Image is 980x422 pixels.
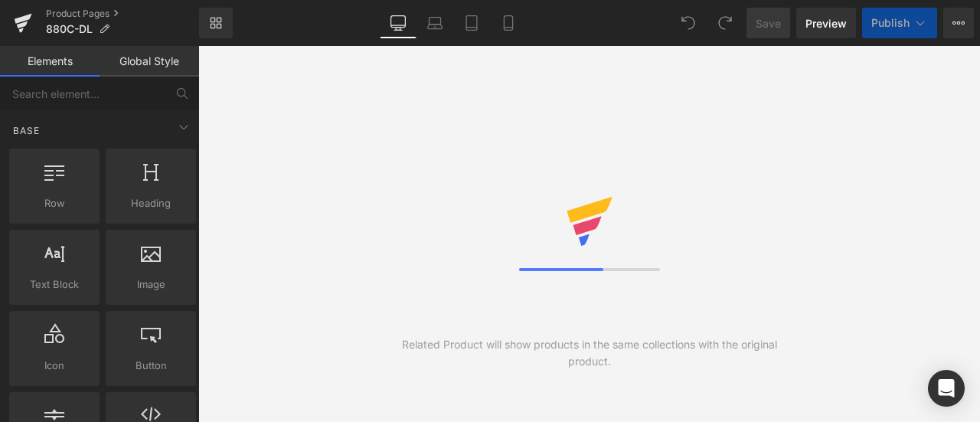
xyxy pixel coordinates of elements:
[14,195,95,211] span: Row
[943,8,974,38] button: More
[862,8,937,38] button: Publish
[805,15,847,31] span: Preview
[673,8,704,38] button: Undo
[46,8,199,20] a: Product Pages
[380,8,416,38] a: Desktop
[453,8,490,38] a: Tablet
[46,23,93,35] span: 880C-DL
[490,8,527,38] a: Mobile
[756,15,781,31] span: Save
[100,46,199,77] a: Global Style
[394,336,785,370] div: Related Product will show products in the same collections with the original product.
[871,17,910,29] span: Publish
[710,8,740,38] button: Redo
[928,370,965,407] div: Open Intercom Messenger
[110,358,191,374] span: Button
[199,8,233,38] a: New Library
[110,276,191,293] span: Image
[11,123,41,138] span: Base
[14,358,95,374] span: Icon
[796,8,856,38] a: Preview
[416,8,453,38] a: Laptop
[110,195,191,211] span: Heading
[14,276,95,293] span: Text Block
